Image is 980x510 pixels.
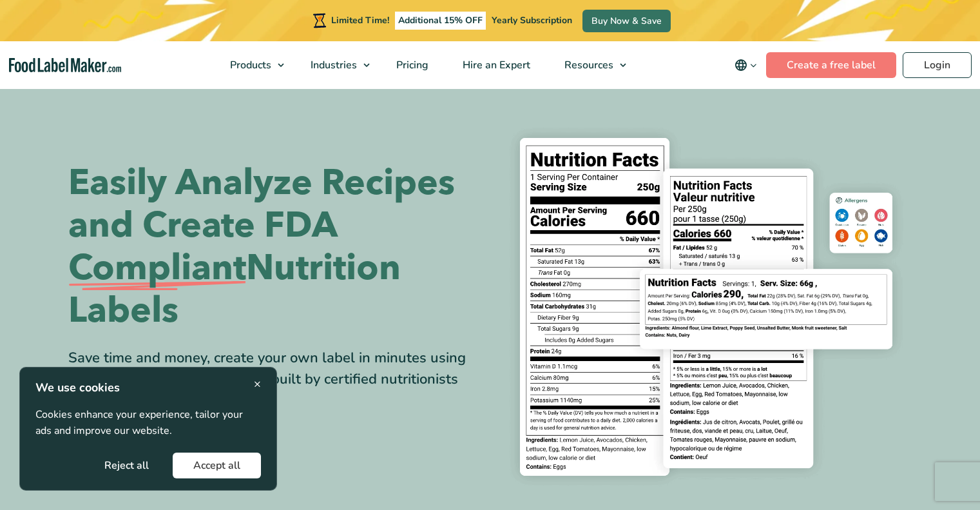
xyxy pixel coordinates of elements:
span: Pricing [392,58,430,72]
div: Save time and money, create your own label in minutes using our 500k+ ingredient database built b... [68,348,481,390]
a: Login [903,52,972,78]
span: Additional 15% OFF [395,12,486,30]
a: Industries [294,41,376,89]
p: Cookies enhance your experience, tailor your ads and improve our website. [35,407,261,440]
span: Industries [307,58,358,72]
span: Yearly Subscription [492,14,572,26]
span: Products [226,58,273,72]
a: Resources [548,41,633,89]
a: Pricing [380,41,443,89]
a: Buy Now & Save [582,10,671,32]
span: Resources [561,58,615,72]
a: Products [213,41,291,89]
strong: We use cookies [35,380,120,395]
a: Hire an Expert [446,41,544,89]
span: Hire an Expert [459,58,532,72]
button: Accept all [173,453,261,478]
button: Reject all [84,453,169,478]
span: Limited Time! [331,14,389,26]
a: Create a free label [766,52,896,78]
span: × [254,375,261,393]
h1: Easily Analyze Recipes and Create FDA Nutrition Labels [68,162,481,332]
span: Compliant [68,247,246,289]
